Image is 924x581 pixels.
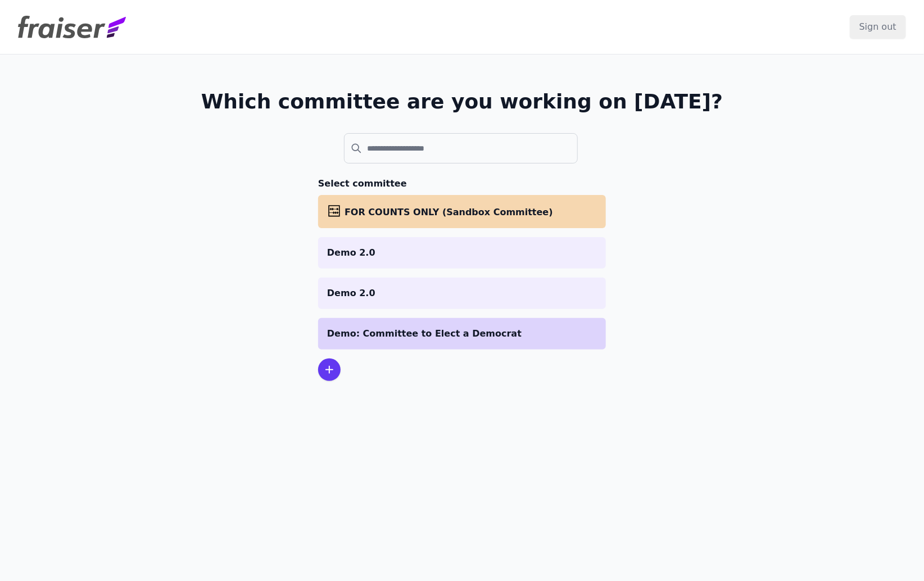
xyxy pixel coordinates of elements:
a: FOR COUNTS ONLY (Sandbox Committee) [318,195,606,228]
p: Demo: Committee to Elect a Democrat [327,327,597,341]
a: Demo: Committee to Elect a Democrat [318,318,606,349]
a: Demo 2.0 [318,278,606,309]
p: Demo 2.0 [327,246,597,260]
a: Demo 2.0 [318,237,606,269]
p: Demo 2.0 [327,287,597,300]
img: Fraiser Logo [18,16,126,38]
input: Sign out [850,15,906,39]
span: FOR COUNTS ONLY (Sandbox Committee) [345,207,553,217]
h3: Select committee [318,177,606,190]
h1: Which committee are you working on [DATE]? [201,90,723,113]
